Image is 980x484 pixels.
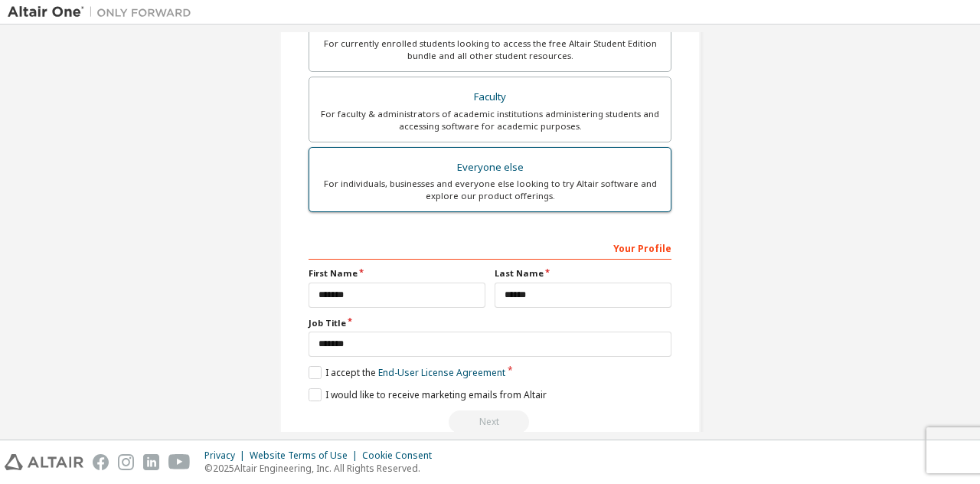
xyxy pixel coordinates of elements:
img: Altair One [8,5,199,20]
img: instagram.svg [118,454,134,470]
div: For faculty & administrators of academic institutions administering students and accessing softwa... [318,108,661,132]
div: For individuals, businesses and everyone else looking to try Altair software and explore our prod... [318,178,661,202]
div: For currently enrolled students looking to access the free Altair Student Edition bundle and all ... [318,38,661,62]
div: Everyone else [318,157,661,178]
div: Faculty [318,87,661,108]
div: Cookie Consent [362,450,441,462]
p: © 2025 Altair Engineering, Inc. All Rights Reserved. [204,462,441,475]
img: linkedin.svg [143,454,159,470]
div: Fix issues to continue [309,410,671,433]
label: Last Name [495,267,671,280]
label: I accept the [309,366,505,379]
label: Job Title [309,317,671,329]
img: youtube.svg [168,454,191,470]
div: Privacy [204,450,250,462]
div: Your Profile [309,235,671,260]
img: altair_logo.svg [5,454,83,470]
a: End-User License Agreement [378,366,505,379]
img: facebook.svg [93,454,109,470]
label: I would like to receive marketing emails from Altair [309,388,547,401]
div: Website Terms of Use [250,450,362,462]
label: First Name [309,267,485,280]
